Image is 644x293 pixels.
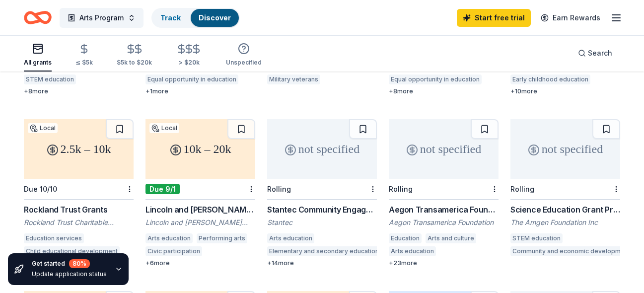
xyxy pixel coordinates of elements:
[69,259,90,268] div: 80 %
[24,218,134,227] div: Rockland Trust Charitable Foundation
[145,218,255,227] div: Lincoln and [PERSON_NAME] Foundation
[176,39,202,72] button: > $20k
[389,233,422,243] div: Education
[75,39,93,72] button: ≤ $5k
[24,204,134,216] div: Rockland Trust Grants
[24,119,134,267] a: 2.5k – 10kLocalDue 10/10Rockland Trust GrantsRockland Trust Charitable FoundationEducation servic...
[24,74,76,84] div: STEM education
[145,184,180,194] div: Due 9/1
[75,59,93,67] div: ≤ $5k
[117,59,152,67] div: $5k to $20k
[267,119,377,267] a: not specifiedRollingStantec Community Engagement GrantStantecArts educationElementary and seconda...
[226,39,262,72] button: Unspecified
[510,185,534,193] div: Rolling
[510,246,632,256] div: Community and economic development
[24,233,84,243] div: Education services
[24,59,52,67] div: All grants
[24,119,134,179] div: 2.5k – 10k
[151,8,240,28] button: TrackDiscover
[267,259,377,267] div: + 14 more
[267,119,377,179] div: not specified
[24,39,52,72] button: All grants
[457,9,531,27] a: Start free trial
[510,74,590,84] div: Early childhood education
[440,246,492,256] div: STEM education
[389,259,499,267] div: + 23 more
[24,185,57,193] div: Due 10/10
[160,13,181,22] a: Track
[199,13,231,22] a: Discover
[389,119,499,267] a: not specifiedRollingAegon Transamerica Foundation GrantAegon Transamerica FoundationEducationArts...
[267,218,377,227] div: Stantec
[588,47,612,59] span: Search
[24,87,134,95] div: + 8 more
[510,233,563,243] div: STEM education
[145,233,193,243] div: Arts education
[389,119,499,179] div: not specified
[389,204,499,216] div: Aegon Transamerica Foundation Grant
[389,185,413,193] div: Rolling
[197,233,247,243] div: Performing arts
[24,6,52,29] a: Home
[145,87,255,95] div: + 1 more
[389,218,499,227] div: Aegon Transamerica Foundation
[32,270,107,278] div: Update application status
[149,123,179,133] div: Local
[267,246,381,256] div: Elementary and secondary education
[79,12,124,24] span: Arts Program
[267,204,377,216] div: Stantec Community Engagement Grant
[426,233,476,243] div: Arts and culture
[510,119,620,179] div: not specified
[117,39,152,72] button: $5k to $20k
[389,87,499,95] div: + 8 more
[535,9,606,27] a: Earn Rewards
[32,259,107,268] div: Get started
[145,74,238,84] div: Equal opportunity in education
[510,218,620,227] div: The Amgen Foundation Inc
[510,119,620,259] a: not specifiedRollingScience Education Grant ProgramThe Amgen Foundation IncSTEM educationCommunit...
[267,233,314,243] div: Arts education
[267,74,320,84] div: Military veterans
[226,59,262,67] div: Unspecified
[145,246,202,256] div: Civic participation
[389,246,436,256] div: Arts education
[60,8,143,28] button: Arts Program
[510,87,620,95] div: + 10 more
[389,74,482,84] div: Equal opportunity in education
[145,259,255,267] div: + 6 more
[176,59,202,67] div: > $20k
[28,123,58,133] div: Local
[570,43,620,63] button: Search
[510,204,620,216] div: Science Education Grant Program
[145,119,255,267] a: 10k – 20kLocalDue 9/1Lincoln and [PERSON_NAME] Foundation GrantLincoln and [PERSON_NAME] Foundati...
[145,119,255,179] div: 10k – 20k
[145,204,255,216] div: Lincoln and [PERSON_NAME] Foundation Grant
[267,185,291,193] div: Rolling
